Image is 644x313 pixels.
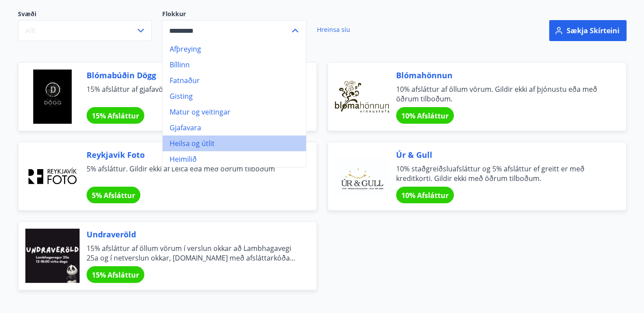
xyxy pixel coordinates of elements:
[396,149,605,160] span: Úr & Gull
[87,164,296,183] span: 5% afsláttur. Gildir ekki af Leica eða með öðrum tilboðum
[163,104,306,120] li: Matur og veitingar
[92,270,139,280] span: 15% Afsláttur
[162,10,306,18] label: Flokkur
[18,10,152,20] span: Svæði
[163,57,306,73] li: Bíllinn
[87,243,296,263] span: 15% afsláttur af öllum vörum í verslun okkar að Lambhagavegi 25a og í netverslun okkar, [DOMAIN_N...
[163,136,306,151] li: Heilsa og útlit
[25,26,36,35] span: Allt
[163,120,306,136] li: Gjafavara
[163,41,306,57] li: Afþreying
[163,73,306,88] li: Fatnaður
[92,191,135,200] span: 5% Afsláttur
[87,229,296,240] span: Undraveröld
[396,70,605,81] span: Blómahönnun
[92,111,139,121] span: 15% Afsláttur
[87,84,296,104] span: 15% afsláttur af gjafavöru og 10% af afskornum blómum.
[396,164,605,183] span: 10% staðgreiðsluafsláttur og 5% afsláttur ef greitt er með kreditkorti. Gildir ekki með öðrum til...
[87,149,296,160] span: Reykjavik Foto
[401,191,449,200] span: 10% Afsláttur
[317,20,350,39] a: Hreinsa síu
[396,84,605,104] span: 10% afsláttur af öllum vörum. Gildir ekki af þjónustu eða með öðrum tilboðum.
[87,70,296,81] span: Blómabúðin Dögg
[549,20,627,41] button: Sækja skírteini
[18,20,152,41] button: Allt
[163,151,306,167] li: Heimilið
[401,111,449,121] span: 10% Afsláttur
[163,88,306,104] li: Gisting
